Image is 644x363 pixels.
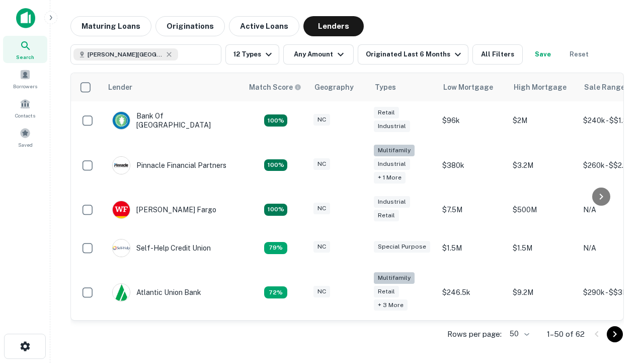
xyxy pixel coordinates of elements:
div: Lender [108,81,132,93]
div: + 1 more [374,172,406,184]
button: 12 Types [225,44,279,65]
div: Pinnacle Financial Partners [112,156,226,174]
div: Matching Properties: 14, hasApolloMatch: undefined [264,114,287,127]
th: Capitalize uses an advanced AI algorithm to match your search with the best lender. The match sco... [243,73,308,101]
div: Matching Properties: 11, hasApolloMatch: undefined [264,242,287,254]
div: Self-help Credit Union [112,239,211,257]
span: Contacts [15,111,35,119]
p: Rows per page: [447,328,502,340]
td: $1.5M [437,229,508,267]
td: $7.5M [437,191,508,229]
button: Lenders [303,16,364,36]
img: capitalize-icon.png [16,8,35,28]
button: Maturing Loans [70,16,151,36]
div: Types [375,81,396,93]
img: picture [113,239,130,257]
div: Industrial [374,158,410,170]
span: [PERSON_NAME][GEOGRAPHIC_DATA], [GEOGRAPHIC_DATA] [88,50,163,59]
th: Lender [102,73,243,101]
td: $3.2M [508,140,578,191]
th: Geography [308,73,369,101]
div: Low Mortgage [443,81,493,93]
div: NC [313,158,330,170]
td: $380k [437,140,508,191]
div: Originated Last 6 Months [366,48,464,60]
button: Originated Last 6 Months [358,44,468,65]
div: Matching Properties: 10, hasApolloMatch: undefined [264,286,287,298]
button: All Filters [472,44,523,65]
a: Saved [3,124,47,151]
img: picture [113,284,130,301]
div: NC [313,114,330,126]
img: picture [113,157,130,174]
img: picture [113,112,130,129]
div: [PERSON_NAME] Fargo [112,201,216,219]
a: Contacts [3,94,47,122]
div: NC [313,286,330,297]
div: Sale Range [584,81,625,93]
iframe: Chat Widget [594,282,644,331]
a: Search [3,36,47,63]
div: Industrial [374,120,410,132]
td: $1.5M [508,229,578,267]
th: Low Mortgage [437,73,508,101]
div: NC [313,241,330,253]
span: Saved [18,141,33,149]
a: Borrowers [3,65,47,92]
div: Capitalize uses an advanced AI algorithm to match your search with the best lender. The match sco... [249,82,301,93]
img: picture [113,201,130,218]
button: Reset [563,44,595,65]
div: Bank Of [GEOGRAPHIC_DATA] [112,111,233,130]
button: Active Loans [229,16,299,36]
h6: Match Score [249,82,299,93]
td: $2M [508,101,578,140]
button: Originations [155,16,225,36]
div: Retail [374,210,399,221]
div: Retail [374,286,399,297]
div: 50 [506,327,531,341]
span: Search [16,53,34,61]
div: Atlantic Union Bank [112,283,201,301]
span: Borrowers [13,82,37,90]
button: Any Amount [283,44,354,65]
td: $96k [437,101,508,140]
div: Special Purpose [374,241,430,253]
div: Multifamily [374,272,415,284]
div: + 3 more [374,299,408,311]
div: High Mortgage [514,81,567,93]
div: NC [313,203,330,214]
div: Multifamily [374,145,415,156]
td: $9.2M [508,267,578,318]
div: Matching Properties: 25, hasApolloMatch: undefined [264,159,287,171]
div: Retail [374,107,399,118]
button: Save your search to get updates of matches that match your search criteria. [527,44,559,65]
div: Matching Properties: 14, hasApolloMatch: undefined [264,204,287,216]
th: Types [369,73,437,101]
td: $500M [508,191,578,229]
div: Geography [314,81,354,93]
button: Go to next page [607,326,623,342]
td: $246.5k [437,267,508,318]
div: Industrial [374,196,410,208]
th: High Mortgage [508,73,578,101]
p: 1–50 of 62 [547,328,585,340]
